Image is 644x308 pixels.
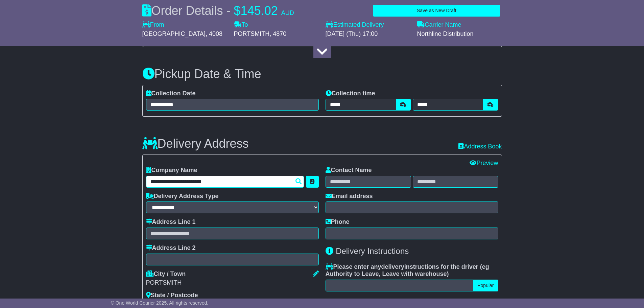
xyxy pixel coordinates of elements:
span: 145.02 [241,4,278,18]
span: delivery [381,263,404,270]
span: Delivery Instructions [336,246,409,256]
span: © One World Courier 2025. All rights reserved. [111,300,209,306]
label: Contact Name [326,167,372,174]
label: State / Postcode [146,292,198,299]
span: eg Authority to Leave, Leave with warehouse [326,263,489,278]
div: Order Details - [142,3,294,18]
label: Collection Date [146,90,196,97]
h3: Pickup Date & Time [142,67,502,81]
label: Company Name [146,167,197,174]
label: City / Town [146,270,186,278]
span: , 4870 [269,30,286,37]
label: To [234,21,248,29]
button: Save as New Draft [373,5,500,17]
div: PORTSMITH [146,279,319,287]
label: Email address [326,193,373,200]
h3: Delivery Address [142,137,249,150]
label: Please enter any instructions for the driver ( ) [326,263,498,278]
a: Address Book [458,143,502,150]
label: Address Line 2 [146,244,196,252]
label: Carrier Name [417,21,461,29]
span: $ [234,4,241,18]
label: From [142,21,164,29]
button: Popular [473,280,498,291]
span: [GEOGRAPHIC_DATA] [142,30,206,37]
span: , 4008 [206,30,222,37]
div: Northline Distribution [417,30,502,38]
a: Preview [470,160,498,166]
label: Delivery Address Type [146,193,219,200]
label: Estimated Delivery [326,21,410,29]
div: [DATE] (Thu) 17:00 [326,30,410,38]
span: AUD [281,9,294,16]
span: PORTSMITH [234,30,270,37]
label: Collection time [326,90,375,97]
label: Address Line 1 [146,218,196,226]
label: Phone [326,218,350,226]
